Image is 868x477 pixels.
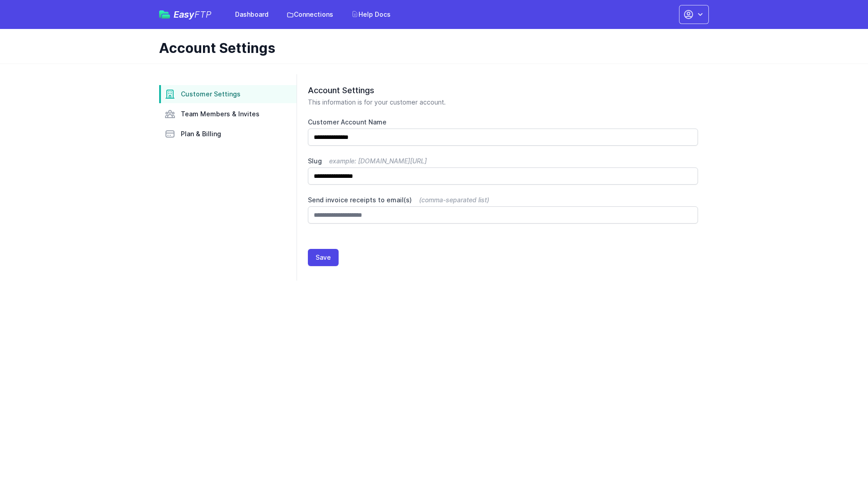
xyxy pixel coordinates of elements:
span: Customer Settings [181,90,241,99]
span: example: [DOMAIN_NAME][URL] [329,157,427,165]
label: Customer Account Name [308,118,698,127]
h2: Account Settings [308,85,698,96]
a: Customer Settings [159,85,297,103]
button: Save [308,249,339,266]
span: FTP [194,9,212,20]
img: easyftp_logo.png [159,10,170,19]
span: Easy [174,10,212,19]
a: Plan & Billing [159,125,297,143]
a: Dashboard [230,6,274,23]
a: Help Docs [346,6,396,23]
span: (comma-separated list) [419,196,489,204]
a: Team Members & Invites [159,105,297,123]
a: EasyFTP [159,10,212,19]
span: Team Members & Invites [181,110,259,119]
p: This information is for your customer account. [308,98,698,107]
a: Connections [281,6,339,23]
span: Plan & Billing [181,129,221,138]
label: Slug [308,157,698,166]
label: Send invoice receipts to email(s) [308,196,698,205]
h1: Account Settings [159,40,702,56]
